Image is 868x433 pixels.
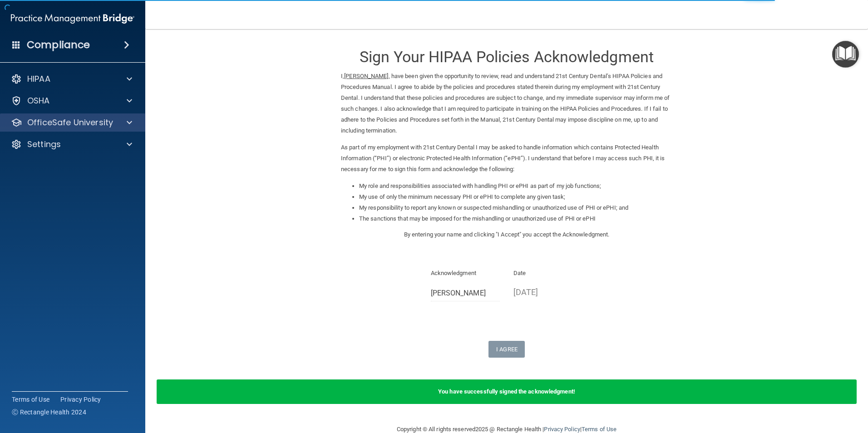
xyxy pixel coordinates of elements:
h4: Compliance [27,39,90,51]
a: Privacy Policy [544,426,580,433]
li: My role and responsibilities associated with handling PHI or ePHI as part of my job functions; [359,181,672,192]
span: Ⓒ Rectangle Health 2024 [12,408,86,417]
a: Terms of Use [12,395,49,404]
h3: Sign Your HIPAA Policies Acknowledgment [341,49,672,65]
p: I, , have been given the opportunity to review, read and understand 21st Century Dental’s HIPAA P... [341,71,672,136]
button: Open Resource Center [832,41,859,68]
a: Settings [11,139,132,150]
p: [DATE] [513,285,583,300]
p: Settings [27,139,61,150]
li: My responsibility to report any known or suspected mishandling or unauthorized use of PHI or ePHI... [359,202,672,213]
p: OSHA [27,95,50,106]
a: OSHA [11,95,132,106]
button: I Agree [488,341,525,358]
p: Date [513,268,583,279]
a: HIPAA [11,74,132,84]
b: You have successfully signed the acknowledgment! [438,388,575,395]
a: Privacy Policy [60,395,101,404]
ins: [PERSON_NAME] [344,73,388,79]
li: The sanctions that may be imposed for the mishandling or unauthorized use of PHI or ePHI [359,213,672,224]
p: HIPAA [27,74,50,84]
p: As part of my employment with 21st Century Dental I may be asked to handle information which cont... [341,142,672,175]
li: My use of only the minimum necessary PHI or ePHI to complete any given task; [359,192,672,202]
input: Full Name [431,285,500,301]
img: PMB logo [11,10,134,28]
a: Terms of Use [582,426,616,433]
p: OfficeSafe University [27,117,113,128]
p: By entering your name and clicking "I Accept" you accept the Acknowledgment. [341,229,672,240]
a: OfficeSafe University [11,117,132,128]
p: Acknowledgment [431,268,500,279]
